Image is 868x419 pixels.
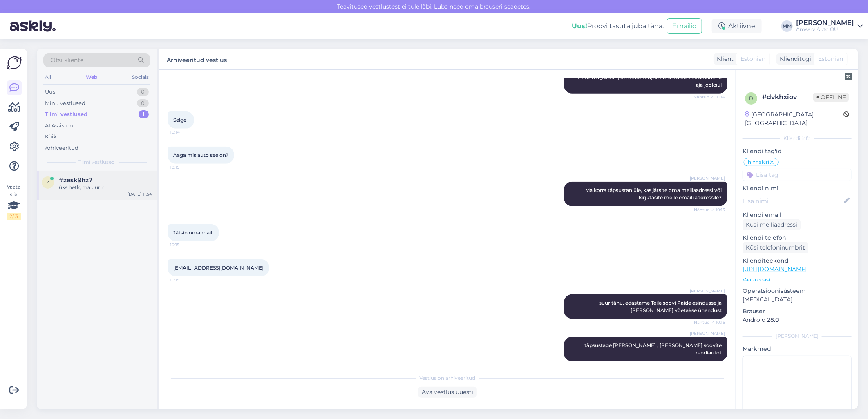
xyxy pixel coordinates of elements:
input: Lisa nimi [743,196,842,205]
div: 1 [139,110,149,118]
p: Kliendi nimi [743,184,852,193]
span: #zesk9hz7 [59,176,92,184]
span: 10:14 [170,129,201,135]
span: Ma korra täpsustan üle, kas jätsite oma meiliaadressi või kirjutasite meile emaili aadressile? [585,187,723,201]
div: Vaata siia [7,183,21,220]
div: üks hetk, ma uurin [59,184,152,191]
span: 10:15 [170,242,201,248]
span: 10:15 [170,164,201,170]
span: 10:17 [694,362,725,368]
span: 10:15 [170,277,201,283]
span: suur tänu, edastame Teile soovi Paide esindusse ja [PERSON_NAME] võetakse ühendust [599,300,723,313]
span: Vestlus on arhiveeritud [420,374,476,382]
span: Jätsin oma maili [173,230,213,236]
span: Nähtud ✓ 10:15 [694,207,725,213]
div: Amserv Auto OÜ [796,26,854,33]
div: Ava vestlus uuesti [418,387,477,398]
div: Minu vestlused [45,99,85,107]
div: MM [781,20,793,32]
div: 0 [137,88,149,96]
span: täpsustage [PERSON_NAME] , [PERSON_NAME] soovite rendiautot [584,342,723,356]
div: 2 / 3 [7,213,21,220]
p: Kliendi tag'id [743,147,852,156]
p: Android 28.0 [743,316,852,324]
span: Nähtud ✓ 10:14 [694,94,725,100]
span: Otsi kliente [51,56,83,65]
p: Kliendi email [743,211,852,219]
div: [GEOGRAPHIC_DATA], [GEOGRAPHIC_DATA] [745,110,843,127]
span: Selge [173,117,186,123]
span: hinnakiri [748,160,769,165]
div: Proovi tasuta juba täna: [572,21,664,31]
div: Küsi meiliaadressi [743,219,801,230]
span: z [46,179,49,185]
span: [PERSON_NAME] [690,175,725,181]
span: Aaga mis auto see on? [173,152,228,158]
span: Tiimi vestlused [79,158,115,166]
img: Askly Logo [7,55,22,71]
div: Kõik [45,133,57,141]
img: zendesk [845,73,852,80]
span: Nähtud ✓ 10:16 [694,319,725,325]
a: [URL][DOMAIN_NAME] [743,265,807,273]
p: Brauser [743,307,852,316]
div: [DATE] 11:54 [128,191,152,197]
div: Uus [45,88,55,96]
p: [MEDICAL_DATA] [743,295,852,304]
span: Offline [813,93,849,102]
b: Uus! [572,22,587,30]
input: Lisa tag [743,169,852,181]
p: Kliendi telefon [743,234,852,242]
div: Arhiveeritud [45,144,78,152]
div: Tiimi vestlused [45,110,87,118]
span: d [749,95,753,101]
div: Küsi telefoninumbrit [743,242,808,253]
button: Emailid [667,18,702,34]
span: Estonian [818,55,843,63]
div: Aktiivne [712,19,762,33]
span: [PERSON_NAME] [690,288,725,294]
div: Klient [714,55,734,63]
div: [PERSON_NAME] [796,20,854,26]
div: # dvkhxiov [762,92,813,102]
a: [PERSON_NAME]Amserv Auto OÜ [796,20,863,33]
p: Klienditeekond [743,256,852,265]
div: Kliendi info [743,135,852,142]
div: Socials [130,72,150,82]
p: Vaata edasi ... [743,276,852,283]
div: AI Assistent [45,122,75,130]
p: Operatsioonisüsteem [743,287,852,295]
label: Arhiveeritud vestlus [167,53,227,65]
a: [EMAIL_ADDRESS][DOMAIN_NAME] [173,265,264,271]
div: [PERSON_NAME] [743,332,852,340]
div: All [43,72,53,82]
p: Märkmed [743,345,852,353]
div: Web [84,72,99,82]
div: Klienditugi [776,55,811,63]
div: 0 [137,99,149,107]
span: [PERSON_NAME] [690,330,725,337]
span: Estonian [740,55,765,63]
